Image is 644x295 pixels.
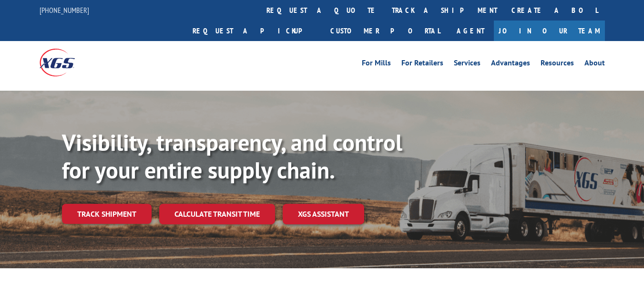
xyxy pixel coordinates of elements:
[40,5,89,15] a: [PHONE_NUMBER]
[494,21,605,41] a: Join Our Team
[62,204,152,224] a: Track shipment
[62,127,402,185] b: Visibility, transparency, and control for your entire supply chain.
[584,59,605,70] a: About
[401,59,443,70] a: For Retailers
[159,204,275,224] a: Calculate transit time
[362,59,391,70] a: For Mills
[323,21,447,41] a: Customer Portal
[283,204,364,224] a: XGS ASSISTANT
[447,21,494,41] a: Agent
[541,59,574,70] a: Resources
[454,59,480,70] a: Services
[185,21,323,41] a: Request a pickup
[491,59,530,70] a: Advantages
